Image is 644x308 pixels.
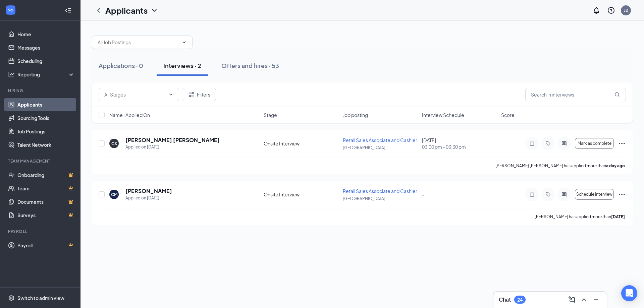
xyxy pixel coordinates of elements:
svg: Settings [8,295,15,301]
span: Retail Sales Associate and Cashier [343,188,417,194]
h5: [PERSON_NAME] [PERSON_NAME] [125,136,220,144]
svg: ChevronUp [580,296,588,304]
span: Job posting [343,112,368,118]
a: Messages [17,41,75,54]
span: Score [501,112,515,118]
div: Offers and hires · 53 [221,61,279,70]
h5: [PERSON_NAME] [125,187,172,195]
div: Hiring [8,88,73,94]
svg: Tag [544,192,552,197]
div: [DATE] [422,137,497,150]
span: Stage [264,112,277,118]
button: ChevronUp [579,294,589,305]
svg: ComposeMessage [568,296,576,304]
a: Job Postings [17,125,75,138]
a: Talent Network [17,138,75,151]
svg: Collapse [65,7,71,14]
svg: Note [528,192,536,197]
svg: ActiveChat [560,141,568,146]
svg: ChevronDown [168,92,173,97]
svg: Notifications [592,6,600,14]
a: Scheduling [17,54,75,68]
div: Switch to admin view [17,295,64,301]
b: a day ago [606,163,625,168]
button: Mark as complete [575,138,614,149]
svg: Analysis [8,71,15,78]
a: TeamCrown [17,182,75,195]
div: CS [111,141,117,146]
p: [PERSON_NAME] has applied more than . [535,214,626,220]
svg: Filter [187,90,196,99]
a: DocumentsCrown [17,195,75,208]
span: - [422,191,424,197]
span: Mark as complete [578,141,611,146]
p: [GEOGRAPHIC_DATA] [343,145,418,150]
input: All Stages [104,91,165,98]
span: Schedule interview [576,192,612,197]
button: Filter Filters [182,88,216,101]
a: SurveysCrown [17,208,75,222]
span: Interview Schedule [422,112,464,118]
svg: ChevronDown [181,40,187,45]
div: 24 [517,297,523,303]
a: Home [17,27,75,41]
div: Team Management [8,158,73,164]
h1: Applicants [105,5,148,16]
b: [DATE] [611,214,625,219]
svg: Ellipses [618,190,626,198]
div: Interviews · 2 [163,61,201,70]
a: Applicants [17,98,75,111]
input: All Job Postings [98,39,179,46]
svg: Ellipses [618,139,626,147]
h3: Chat [499,296,511,303]
a: PayrollCrown [17,239,75,252]
span: Name · Applied On [109,112,150,118]
input: Search in interviews [525,88,626,101]
svg: ActiveChat [560,192,568,197]
a: Sourcing Tools [17,111,75,125]
div: CM [111,192,117,197]
svg: QuestionInfo [607,6,615,14]
div: Applied on [DATE] [125,195,172,201]
div: Onsite Interview [264,140,339,147]
svg: Tag [544,141,552,146]
div: Reporting [17,71,75,78]
p: [GEOGRAPHIC_DATA] [343,196,418,201]
div: Open Intercom Messenger [621,285,637,301]
svg: MagnifyingGlass [614,92,620,97]
a: OnboardingCrown [17,168,75,182]
svg: WorkstreamLogo [7,7,14,13]
svg: ChevronDown [150,6,158,14]
div: Payroll [8,229,73,234]
button: Schedule interview [575,189,614,200]
div: JB [624,7,628,13]
div: Applied on [DATE] [125,144,220,150]
svg: Minimize [592,296,600,304]
span: Retail Sales Associate and Cashier [343,137,417,143]
svg: Note [528,141,536,146]
button: Minimize [591,294,601,305]
span: 03:00 pm - 03:30 pm [422,143,497,150]
svg: ChevronLeft [95,6,103,14]
div: Onsite Interview [264,191,339,198]
div: Applications · 0 [99,61,143,70]
p: [PERSON_NAME] [PERSON_NAME] has applied more than . [495,163,626,169]
button: ComposeMessage [567,294,577,305]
